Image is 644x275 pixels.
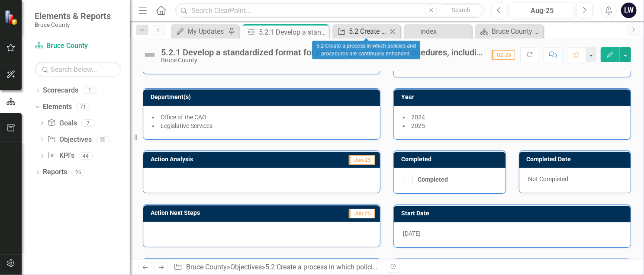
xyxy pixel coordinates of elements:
h3: Completed Date [527,156,627,163]
div: Bruce County [161,57,483,64]
img: ClearPoint Strategy [4,9,20,26]
span: Legislative Services [161,122,213,129]
div: My Updates [187,26,226,37]
a: Objectives [230,263,262,271]
a: 5.2 Create a process in which policies and procedures are continually enhanced. [265,263,509,271]
span: [DATE] [403,230,421,237]
span: Jun-25 [349,209,375,218]
button: LW [621,3,637,18]
div: index [420,26,470,37]
img: Not Defined [143,48,157,62]
div: 7 [81,119,95,127]
div: 26 [71,169,85,176]
h3: Department(s) [151,94,376,100]
h3: Action Next Steps [151,210,296,216]
a: Goals [47,118,77,128]
span: Search [452,6,470,13]
a: Elements [43,102,72,112]
span: Office of the CAO [161,114,206,121]
button: Search [439,4,483,16]
a: Bruce County BSC Welcome Page [477,26,541,37]
a: KPI's [47,151,74,161]
h3: Action Analysis [151,156,289,163]
button: Aug-25 [510,3,574,18]
div: 1 [83,87,97,94]
div: 5.2.1 Develop a standardized format for reviewing policies and procedures, including criteria for... [259,27,327,38]
h3: Completed [401,156,501,163]
span: Jun-25 [349,155,375,165]
a: My Updates [173,26,226,37]
span: 2025 [411,122,425,129]
a: index [406,26,470,37]
span: 2024 [411,114,425,121]
div: 5.2.1 Develop a standardized format for reviewing policies and procedures, including criteria for... [161,48,483,57]
input: Search Below... [35,62,121,77]
a: Reports [43,167,67,177]
h3: Start Date [401,210,626,217]
a: Scorecards [43,86,78,96]
a: Objectives [47,135,91,145]
div: 5.2 Create a process in which policies and procedures are continually enhanced. [312,41,420,59]
div: 5.2 Create a process in which policies and procedures are continually enhanced. [349,26,387,37]
span: Q2-25 [492,50,515,60]
a: Bruce County [186,263,227,271]
div: 44 [79,152,93,160]
div: » » » [174,262,380,272]
div: Aug-25 [513,6,571,16]
small: Bruce County [35,21,111,28]
h3: Year [401,94,626,100]
a: 5.2 Create a process in which policies and procedures are continually enhanced. [335,26,387,37]
div: Not Completed [519,168,631,193]
div: 20 [96,136,110,143]
input: Search ClearPoint... [175,3,485,18]
a: Bruce County [35,41,121,51]
span: Elements & Reports [35,11,111,21]
div: 71 [76,103,90,111]
div: Bruce County BSC Welcome Page [492,26,541,37]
